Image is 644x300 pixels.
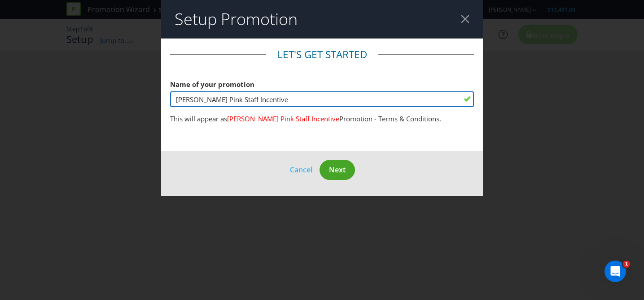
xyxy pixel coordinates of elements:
[605,261,626,282] iframe: Intercom live chat
[175,10,298,28] h2: Setup Promotion
[170,91,474,107] input: e.g. My Promotion
[227,114,339,123] span: [PERSON_NAME] Pink Staff Incentive
[320,160,355,180] button: Next
[266,47,378,62] legend: Let's get started
[170,80,254,89] span: Name of your promotion
[339,114,441,123] span: Promotion - Terms & Conditions.
[170,114,227,123] span: This will appear as
[329,165,346,175] span: Next
[623,261,630,268] span: 1
[290,165,312,175] span: Cancel
[289,164,313,176] button: Cancel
